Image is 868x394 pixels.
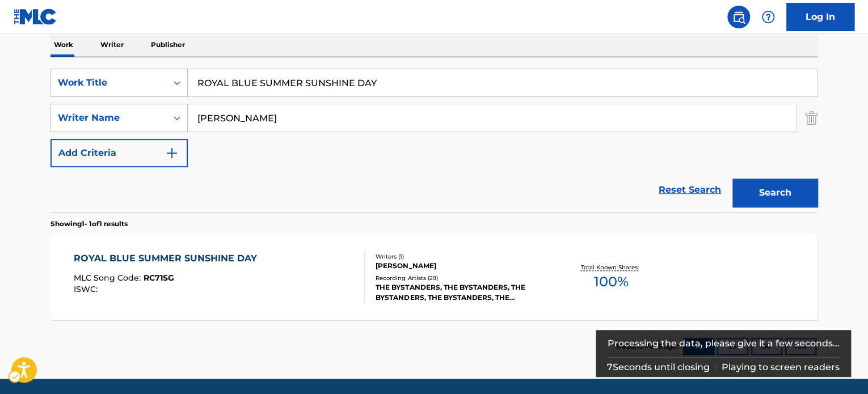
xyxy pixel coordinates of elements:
button: Add Criteria [50,139,188,167]
div: THE BYSTANDERS, THE BYSTANDERS, THE BYSTANDERS, THE BYSTANDERS, THE BYSTANDERS [376,282,547,303]
p: Total Known Shares: [580,263,641,272]
img: MLC Logo [14,9,57,25]
div: Recording Artists ( 29 ) [376,274,547,282]
div: [PERSON_NAME] [376,261,547,271]
div: Writer Name [58,111,160,125]
div: ROYAL BLUE SUMMER SUNSHINE DAY [74,252,263,265]
div: Writers ( 1 ) [376,252,547,261]
p: Showing 1 - 1 of 1 results [50,219,128,229]
div: Work Title [58,76,160,90]
img: help [761,10,775,24]
input: Search... [188,104,796,132]
a: ROYAL BLUE SUMMER SUNSHINE DAYMLC Song Code:RC71SGISWC:Writers (1)[PERSON_NAME]Recording Artists ... [50,235,818,320]
p: Publisher [148,33,188,57]
span: 7 [607,362,613,372]
div: Processing the data, please give it a few seconds... [607,330,840,357]
a: Reset Search [653,177,727,202]
span: RC71SG [144,273,174,283]
button: Search [732,179,818,207]
p: Writer [97,33,127,57]
span: 100 % [593,272,628,292]
input: Search... [188,69,817,96]
span: ISWC : [74,284,100,294]
div: On [167,69,187,96]
form: Search Form [50,69,818,213]
span: MLC Song Code : [74,273,144,283]
img: search [732,10,745,24]
a: Log In [786,3,854,31]
p: Work [50,33,77,57]
img: Delete Criterion [805,104,818,132]
img: 9d2ae6d4665cec9f34b9.svg [165,146,179,160]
